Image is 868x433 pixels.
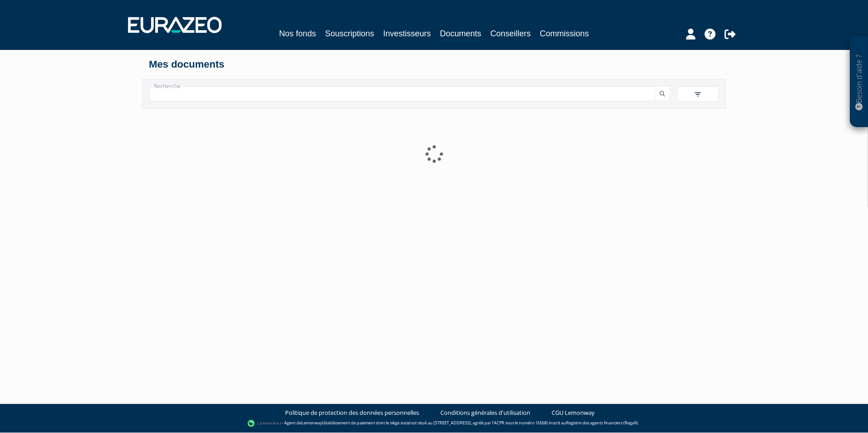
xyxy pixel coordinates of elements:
a: CGU Lemonway [552,408,595,417]
a: Registre des agents financiers (Regafi) [566,420,638,426]
img: logo-lemonway.png [247,419,282,428]
a: Lemonway [301,420,322,426]
a: Conditions générales d'utilisation [440,408,530,417]
a: Investisseurs [383,27,431,40]
img: 1732889491-logotype_eurazeo_blanc_rvb.png [128,17,222,33]
img: filter.svg [694,90,702,98]
a: Souscriptions [325,27,374,40]
a: Documents [440,27,481,41]
a: Commissions [540,27,589,40]
a: Politique de protection des données personnelles [285,408,419,417]
h4: Mes documents [149,59,719,70]
p: Besoin d'aide ? [854,41,864,123]
div: - Agent de (établissement de paiement dont le siège social est situé au [STREET_ADDRESS], agréé p... [9,419,859,428]
a: Conseillers [490,27,531,40]
a: Nos fonds [279,27,316,40]
input: Recherche [149,86,655,101]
